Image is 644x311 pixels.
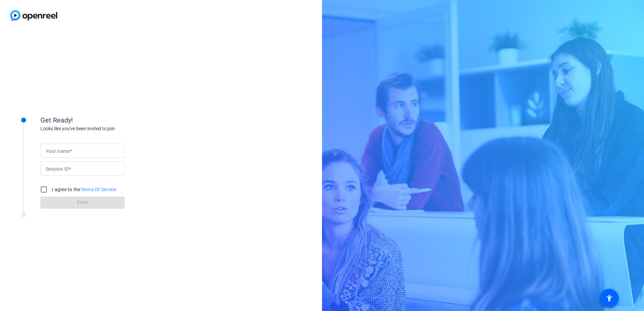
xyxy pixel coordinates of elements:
[46,166,69,172] mat-label: Session ID
[51,186,117,193] label: I agree to the
[40,125,175,132] div: Looks like you've been invited to join
[605,294,613,302] mat-icon: accessibility
[80,187,117,192] a: Terms Of Service
[40,115,175,125] div: Get Ready!
[46,148,70,154] mat-label: Your name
